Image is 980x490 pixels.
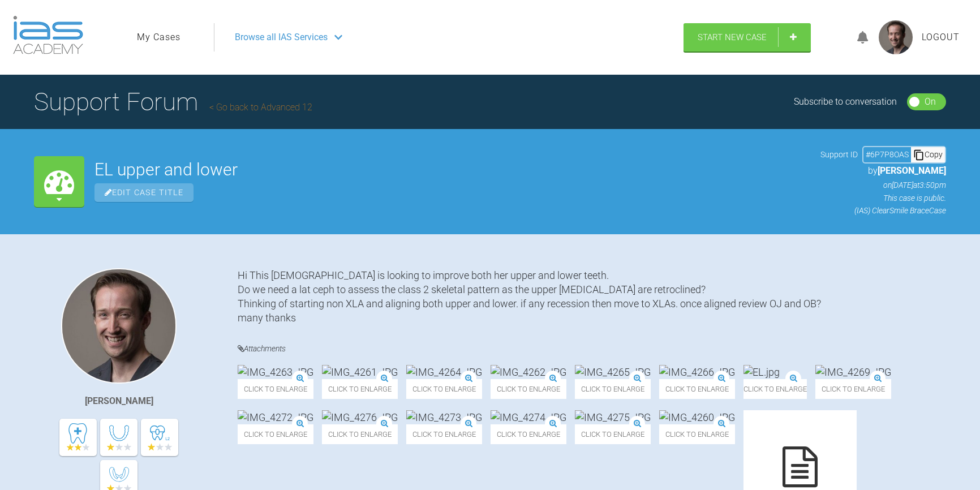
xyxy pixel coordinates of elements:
[85,394,153,409] div: [PERSON_NAME]
[34,82,312,122] h1: Support Forum
[94,161,810,178] h2: EL upper and lower
[94,183,194,202] span: Edit Case Title
[684,23,811,51] a: Start New Case
[322,379,398,399] span: Click to enlarge
[406,424,482,444] span: Click to enlarge
[137,30,180,45] a: My Cases
[911,147,945,162] div: Copy
[406,379,482,399] span: Click to enlarge
[491,410,566,424] img: IMG_4274.JPG
[238,410,313,424] img: IMG_4272.JPG
[794,94,897,109] div: Subscribe to conversation
[238,365,313,379] img: IMG_4263.JPG
[238,268,946,325] div: Hi This [DEMOGRAPHIC_DATA] is looking to improve both her upper and lower teeth. Do we need a lat...
[743,365,780,379] img: EL.jpg
[820,148,858,161] span: Support ID
[698,32,767,42] span: Start New Case
[322,365,398,379] img: IMG_4261.JPG
[575,365,651,379] img: IMG_4265.JPG
[491,424,566,444] span: Click to enlarge
[238,379,313,399] span: Click to enlarge
[322,410,398,424] img: IMG_4276.JPG
[659,379,735,399] span: Click to enlarge
[575,424,651,444] span: Click to enlarge
[659,410,735,424] img: IMG_4260.JPG
[820,204,946,217] p: (IAS) ClearSmile Brace Case
[575,410,651,424] img: IMG_4275.JPG
[406,365,482,379] img: IMG_4264.JPG
[238,424,313,444] span: Click to enlarge
[815,379,891,399] span: Click to enlarge
[820,179,946,191] p: on [DATE] at 3:50pm
[491,379,566,399] span: Click to enlarge
[820,192,946,204] p: This case is public.
[925,94,936,109] div: On
[491,365,566,379] img: IMG_4262.JPG
[322,424,398,444] span: Click to enlarge
[659,424,735,444] span: Click to enlarge
[815,365,891,379] img: IMG_4269.JPG
[13,16,83,54] img: logo-light.3e3ef733.png
[61,268,177,384] img: James Crouch Baker
[575,379,651,399] span: Click to enlarge
[922,30,960,45] a: Logout
[879,20,913,54] img: profile.png
[878,165,946,176] span: [PERSON_NAME]
[659,365,735,379] img: IMG_4266.JPG
[238,342,946,356] h4: Attachments
[863,148,911,161] div: # 6P7P8OAS
[406,410,482,424] img: IMG_4273.JPG
[235,30,328,45] span: Browse all IAS Services
[743,379,807,399] span: Click to enlarge
[209,102,312,113] a: Go back to Advanced 12
[820,164,946,178] p: by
